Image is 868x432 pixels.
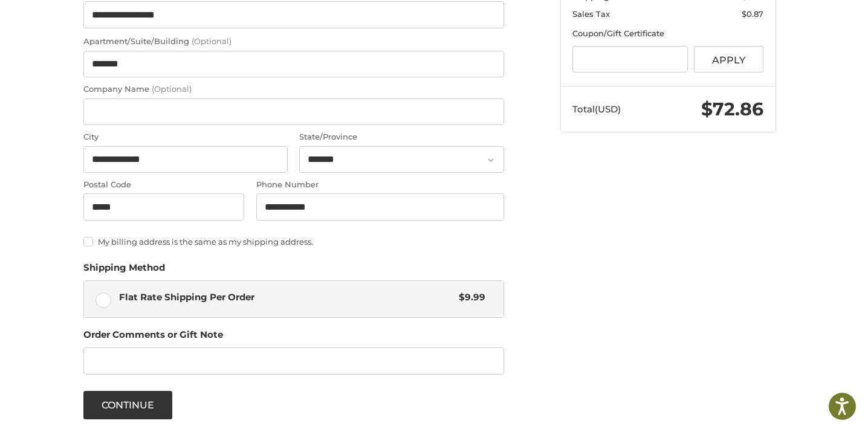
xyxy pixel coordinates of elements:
[83,391,173,419] button: Continue
[152,84,192,94] small: (Optional)
[83,237,504,247] label: My billing address is the same as my shipping address.
[192,36,232,46] small: (Optional)
[83,83,504,95] label: Company Name
[119,291,453,305] span: Flat Rate Shipping Per Order
[83,261,165,280] legend: Shipping Method
[83,36,504,48] label: Apartment/Suite/Building
[83,131,288,143] label: City
[701,98,763,120] span: $72.86
[694,46,764,73] button: Apply
[83,328,223,347] legend: Order Comments
[17,18,137,28] p: We're away right now. Please check back later!
[572,103,621,115] span: Total (USD)
[139,16,154,30] button: Open LiveChat chat widget
[453,291,486,305] span: $9.99
[299,131,504,143] label: State/Province
[83,179,245,191] label: Postal Code
[742,9,763,19] span: $0.87
[572,46,688,73] input: Gift Certificate or Coupon Code
[572,28,763,40] div: Coupon/Gift Certificate
[572,9,610,19] span: Sales Tax
[256,179,504,191] label: Phone Number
